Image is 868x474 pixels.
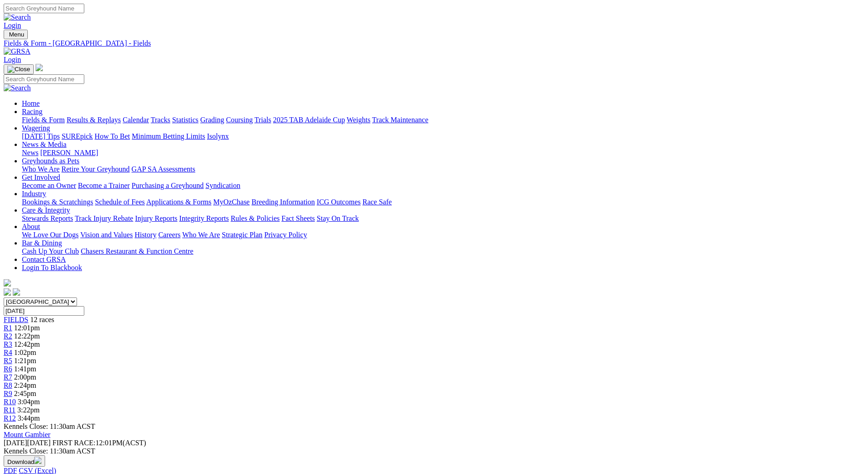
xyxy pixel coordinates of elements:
[22,173,60,181] a: Get Involved
[14,349,36,356] span: 1:02pm
[22,157,79,165] a: Greyhounds as Pets
[62,132,92,140] a: SUREpick
[22,108,42,115] a: Racing
[52,439,146,447] span: 12:01PM(ACST)
[22,214,864,223] div: Care & Integrity
[78,182,130,189] a: Become a Trainer
[4,398,16,406] a: R10
[179,214,229,222] a: Integrity Reports
[14,332,40,340] span: 12:22pm
[182,231,220,239] a: Who We Are
[4,21,21,29] a: Login
[4,30,28,39] button: Toggle navigation
[22,223,40,230] a: About
[22,214,73,222] a: Stewards Reports
[151,116,170,124] a: Tracks
[4,365,12,373] a: R6
[347,116,370,124] a: Weights
[4,316,28,323] span: FIELDS
[17,406,40,414] span: 3:22pm
[213,198,250,206] a: MyOzChase
[4,406,15,414] a: R11
[4,47,31,56] img: GRSA
[4,39,864,47] a: Fields & Form - [GEOGRAPHIC_DATA] - Fields
[22,165,864,173] div: Greyhounds as Pets
[4,455,45,467] button: Download
[222,231,262,239] a: Strategic Plan
[22,132,864,141] div: Wagering
[22,198,864,206] div: Industry
[4,13,31,21] img: Search
[4,349,12,356] span: R4
[14,357,36,365] span: 1:21pm
[231,214,280,222] a: Rules & Policies
[200,116,224,124] a: Grading
[22,116,864,124] div: Racing
[4,306,84,316] input: Select date
[22,132,60,140] a: [DATE] Tips
[4,340,12,348] a: R3
[4,74,84,84] input: Search
[4,332,12,340] a: R2
[81,247,193,255] a: Chasers Restaurant & Function Centre
[40,149,98,156] a: [PERSON_NAME]
[80,231,133,239] a: Vision and Values
[14,365,36,373] span: 1:41pm
[22,116,65,124] a: Fields & Form
[14,373,36,381] span: 2:00pm
[317,214,359,222] a: Stay On Track
[36,64,43,71] img: logo-grsa-white.png
[22,198,93,206] a: Bookings & Scratchings
[14,324,40,332] span: 12:01pm
[4,381,12,389] a: R8
[95,198,144,206] a: Schedule of Fees
[22,239,62,247] a: Bar & Dining
[22,247,79,255] a: Cash Up Your Club
[362,198,391,206] a: Race Safe
[7,66,30,73] img: Close
[22,255,66,263] a: Contact GRSA
[14,340,40,348] span: 12:42pm
[4,4,84,13] input: Search
[4,84,31,92] img: Search
[22,182,864,190] div: Get Involved
[132,132,205,140] a: Minimum Betting Limits
[282,214,315,222] a: Fact Sheets
[254,116,271,124] a: Trials
[264,231,307,239] a: Privacy Policy
[67,116,121,124] a: Results & Replays
[4,439,27,447] span: [DATE]
[4,414,16,422] a: R12
[132,182,204,189] a: Purchasing a Greyhound
[22,182,76,189] a: Become an Owner
[4,447,864,455] div: Kennels Close: 11:30am ACST
[4,324,12,332] a: R1
[132,165,195,173] a: GAP SA Assessments
[4,288,11,296] img: facebook.svg
[4,357,12,365] span: R5
[4,373,12,381] a: R7
[95,132,130,140] a: How To Bet
[34,457,41,464] img: download.svg
[22,190,46,198] a: Industry
[14,390,36,397] span: 2:45pm
[14,381,36,389] span: 2:24pm
[18,398,40,406] span: 3:04pm
[4,422,95,430] span: Kennels Close: 11:30am ACST
[4,431,51,438] a: Mount Gambier
[22,247,864,255] div: Bar & Dining
[22,264,82,271] a: Login To Blackbook
[22,165,60,173] a: Who We Are
[123,116,149,124] a: Calendar
[4,64,34,74] button: Toggle navigation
